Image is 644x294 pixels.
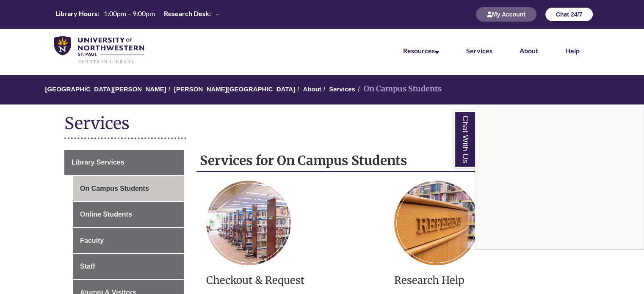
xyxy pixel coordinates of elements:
a: Resources [403,47,439,55]
img: UNWSP Library Logo [54,36,144,64]
a: Chat With Us [453,110,475,168]
a: About [520,47,538,55]
iframe: Chat Widget [475,106,644,249]
div: Chat With Us [475,106,644,250]
a: Services [466,47,492,55]
a: Help [565,47,580,55]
